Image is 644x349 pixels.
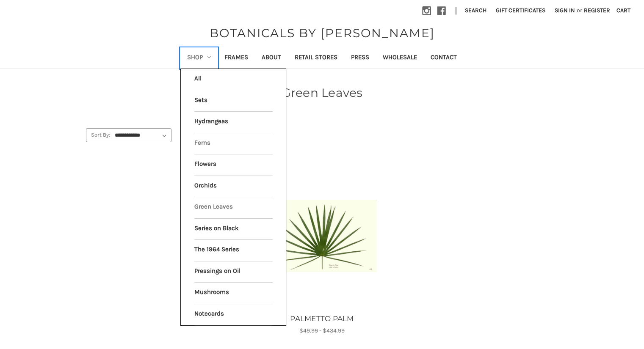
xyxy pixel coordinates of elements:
a: Shop [180,48,218,69]
a: Retail Stores [288,48,344,69]
label: Sort By: [86,129,110,141]
a: Contact [424,48,464,69]
a: PALMETTO PALM, Price range from $49.99 to $434.99 [268,164,376,308]
a: Sets [194,91,273,112]
h1: Green Leaves [86,84,558,102]
li: | [452,4,460,18]
span: $49.99 - $434.99 [299,327,345,334]
a: Notecards [194,304,273,325]
a: Wholesale [376,48,424,69]
img: Unframed [268,200,376,272]
span: Cart [616,7,630,14]
a: Orchids [194,176,273,197]
a: Flowers [194,154,273,176]
a: About [255,48,288,69]
a: Frames [218,48,255,69]
a: Green Leaves [194,197,273,218]
a: The 1964 Series [194,240,273,261]
a: Pressings on Oil [194,261,273,283]
span: or [576,6,583,15]
a: BOTANICALS BY [PERSON_NAME] [205,24,439,42]
a: Ferns [194,133,273,154]
a: Mushrooms [194,283,273,304]
a: PALMETTO PALM, Price range from $49.99 to $434.99 [266,313,378,324]
a: Press [344,48,376,69]
a: Series on Black [194,219,273,240]
a: Hydrangeas [194,112,273,133]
